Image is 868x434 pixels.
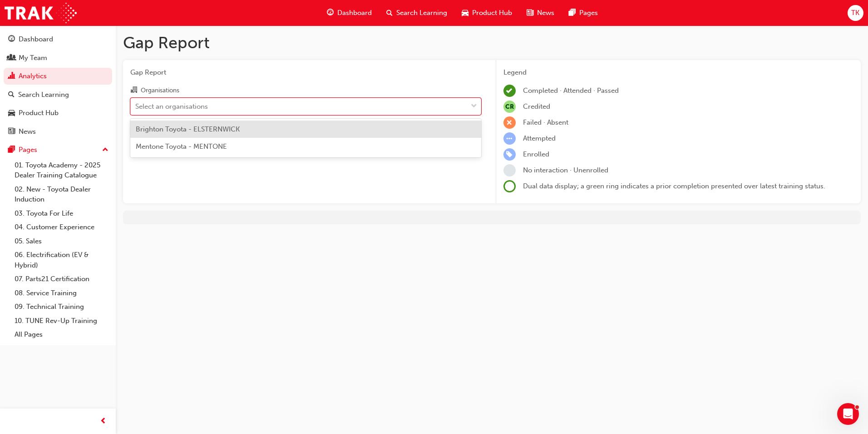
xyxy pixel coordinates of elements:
span: Enrolled [523,150,549,158]
div: Legend [503,67,854,78]
span: TK [851,8,859,18]
a: car-iconProduct Hub [454,4,519,22]
span: guage-icon [327,7,334,19]
span: Completed · Attended · Passed [523,86,619,95]
a: 07. Parts21 Certification [11,272,112,286]
span: up-icon [102,144,108,156]
span: news-icon [8,128,15,136]
button: Pages [4,141,112,158]
span: Failed · Absent [523,118,568,126]
div: Dashboard [19,34,53,45]
span: Dashboard [337,8,372,18]
a: 04. Customer Experience [11,220,112,234]
span: learningRecordVerb_ATTEMPT-icon [503,132,516,145]
a: 06. Electrification (EV & Hybrid) [11,248,112,272]
span: Product Hub [472,8,512,18]
span: learningRecordVerb_NONE-icon [503,164,516,177]
a: 03. Toyota For Life [11,207,112,221]
span: pages-icon [8,146,15,154]
span: Pages [579,8,598,18]
span: pages-icon [569,7,576,19]
div: Pages [19,145,37,155]
a: My Team [4,50,112,66]
a: pages-iconPages [562,4,605,22]
a: Search Learning [4,86,112,103]
div: News [19,126,36,137]
a: Dashboard [4,31,112,48]
span: car-icon [462,7,469,19]
a: 08. Service Training [11,286,112,300]
div: Product Hub [19,108,59,118]
a: News [4,123,112,140]
a: Product Hub [4,105,112,121]
a: 05. Sales [11,234,112,248]
div: Organisations [141,86,179,95]
h1: Gap Report [123,33,861,53]
span: down-icon [471,101,477,112]
div: Select an organisations [135,101,208,111]
a: 01. Toyota Academy - 2025 Dealer Training Catalogue [11,158,112,182]
span: search-icon [8,91,15,99]
span: Dual data display; a green ring indicates a prior completion presented over latest training status. [523,182,825,190]
span: Credited [523,102,550,111]
span: learningRecordVerb_FAIL-icon [503,116,516,129]
span: null-icon [503,101,516,113]
span: No interaction · Unenrolled [523,166,608,174]
span: news-icon [527,7,533,19]
img: Trak [5,3,77,23]
span: chart-icon [8,72,15,81]
a: search-iconSearch Learning [379,4,454,22]
span: Brighton Toyota - ELSTERNWICK [136,125,240,133]
span: prev-icon [100,416,107,427]
span: Gap Report [130,67,481,78]
a: 09. Technical Training [11,300,112,314]
a: 02. New - Toyota Dealer Induction [11,182,112,207]
span: Attempted [523,134,556,142]
a: guage-iconDashboard [320,4,379,22]
button: TK [848,5,863,21]
div: My Team [19,53,47,63]
span: Mentone Toyota - MENTONE [136,142,227,151]
a: 10. TUNE Rev-Up Training [11,314,112,328]
a: All Pages [11,328,112,342]
span: learningRecordVerb_COMPLETE-icon [503,85,516,97]
span: organisation-icon [130,86,137,95]
div: Search Learning [18,90,69,100]
a: Analytics [4,68,112,85]
span: learningRecordVerb_ENROLL-icon [503,148,516,161]
span: News [537,8,554,18]
button: DashboardMy TeamAnalyticsSearch LearningProduct HubNews [4,29,112,141]
a: news-iconNews [519,4,562,22]
span: people-icon [8,54,15,62]
span: Search Learning [396,8,447,18]
span: car-icon [8,109,15,117]
span: search-icon [386,7,393,19]
span: guage-icon [8,35,15,44]
iframe: Intercom live chat [837,403,859,425]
